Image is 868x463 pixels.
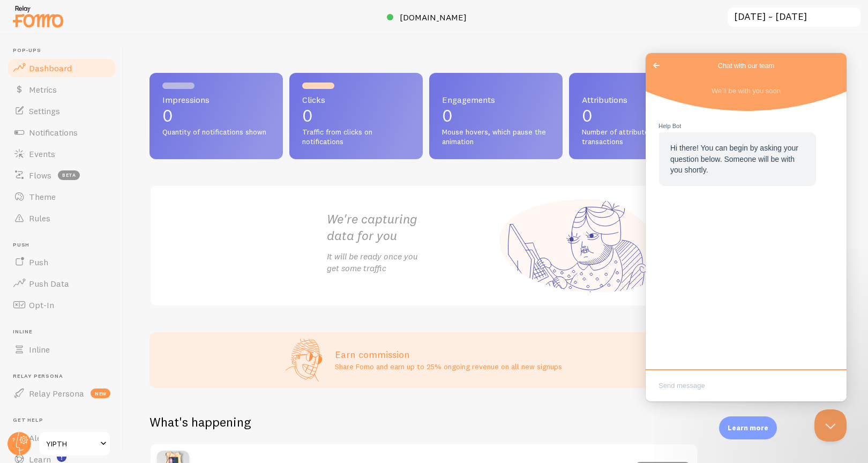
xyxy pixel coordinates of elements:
[13,68,188,133] div: Chat message
[72,8,129,18] span: Chat with our team
[6,207,117,229] a: Rules
[6,122,117,143] a: Notifications
[4,6,17,19] span: Go back
[39,431,111,457] a: YIPTH
[6,294,117,316] a: Opt-In
[13,242,117,249] span: Push
[29,127,78,138] span: Notifications
[13,417,117,424] span: Get Help
[442,107,550,124] p: 0
[327,250,496,275] p: It will be ready once you get some traffic
[91,389,110,398] span: new
[46,437,97,450] span: YIPTH
[29,84,57,95] span: Metrics
[29,213,50,223] span: Rules
[302,128,410,146] span: Traffic from clicks on notifications
[162,107,270,124] p: 0
[13,68,188,78] span: Help Bot
[29,278,69,289] span: Push Data
[29,191,56,202] span: Theme
[29,106,60,116] span: Settings
[162,128,270,137] span: Quantity of notifications shown
[149,414,251,430] h2: What's happening
[6,79,117,100] a: Metrics
[13,68,188,133] section: Live Chat
[335,361,562,372] p: Share Fomo and earn up to 25% ongoing revenue on all new signups
[29,148,55,159] span: Events
[66,34,135,42] span: We’ll be with you soon
[29,170,51,181] span: Flows
[29,388,84,399] span: Relay Persona
[11,3,65,30] img: fomo-relay-logo-orange.svg
[6,57,117,79] a: Dashboard
[442,95,550,104] span: Engagements
[13,47,117,54] span: Pop-ups
[6,143,117,165] a: Events
[302,95,410,104] span: Clicks
[6,251,117,273] a: Push
[582,128,690,146] span: Number of attributed transactions
[728,423,768,433] p: Learn more
[327,211,496,244] h2: We're capturing data for you
[57,452,66,462] svg: <p>Watch New Feature Tutorials!</p>
[6,339,117,360] a: Inline
[719,416,777,439] div: Learn more
[335,348,562,361] h3: Earn commission
[162,95,270,104] span: Impressions
[646,53,847,401] iframe: Help Scout Beacon - Live Chat, Contact Form, and Knowledge Base
[25,91,153,121] span: Hi there! You can begin by asking your question below. Someone will be with you shortly.
[6,427,117,449] a: Alerts
[582,107,690,124] p: 0
[29,344,50,355] span: Inline
[442,128,550,146] span: Mouse hovers, which pause the animation
[29,63,72,73] span: Dashboard
[13,328,117,335] span: Inline
[6,383,117,404] a: Relay Persona new
[6,100,117,122] a: Settings
[6,186,117,207] a: Theme
[29,300,54,310] span: Opt-In
[6,165,117,186] a: Flows beta
[814,409,847,442] iframe: Help Scout Beacon - Close
[29,257,48,267] span: Push
[6,273,117,294] a: Push Data
[58,170,80,180] span: beta
[302,107,410,124] p: 0
[582,95,690,104] span: Attributions
[13,373,117,380] span: Relay Persona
